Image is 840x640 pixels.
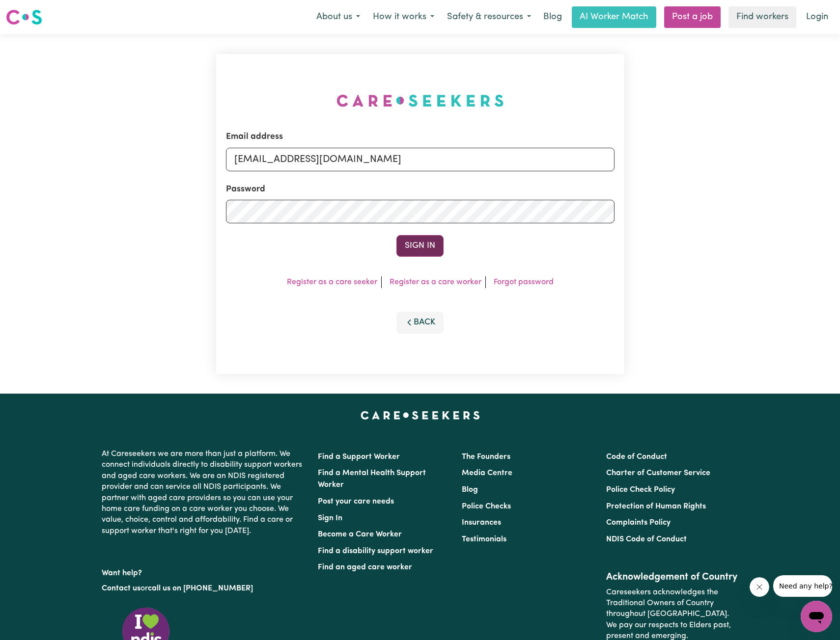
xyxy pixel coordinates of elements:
a: The Founders [462,453,510,461]
a: Find a Mental Health Support Worker [318,469,426,489]
iframe: Message from company [773,575,832,597]
a: NDIS Code of Conduct [606,535,687,543]
iframe: Close message [750,577,769,597]
p: or [102,579,306,598]
a: Post your care needs [318,498,394,506]
a: Testimonials [462,535,506,543]
a: call us on [PHONE_NUMBER] [148,585,253,592]
a: Insurances [462,519,501,527]
a: AI Worker Match [572,6,656,28]
button: How it works [366,7,441,27]
iframe: Button to launch messaging window [801,601,832,632]
a: Charter of Customer Service [606,469,710,477]
a: Protection of Human Rights [606,503,706,510]
a: Forgot password [494,278,554,286]
button: About us [310,7,366,27]
input: Email address [226,148,615,171]
a: Become a Care Worker [318,531,402,538]
a: Post a job [664,6,721,28]
a: Complaints Policy [606,519,671,527]
label: Password [226,183,265,196]
a: Find a Support Worker [318,453,400,461]
p: At Careseekers we are more than just a platform. We connect individuals directly to disability su... [102,445,306,540]
a: Blog [537,6,568,28]
a: Police Check Policy [606,486,675,494]
span: Need any help? [6,7,59,15]
a: Blog [462,486,478,494]
a: Register as a care seeker [287,278,377,286]
a: Sign In [318,514,342,522]
label: Email address [226,131,283,143]
button: Back [396,312,444,333]
img: Careseekers logo [6,8,42,26]
a: Register as a care worker [390,278,481,286]
button: Sign In [396,235,444,257]
a: Media Centre [462,469,512,477]
a: Careseekers logo [6,6,42,28]
a: Login [800,6,834,28]
h2: Acknowledgement of Country [606,571,738,583]
a: Find a disability support worker [318,547,433,555]
a: Careseekers home page [361,411,480,419]
a: Find an aged care worker [318,563,412,571]
a: Find workers [728,6,796,28]
p: Want help? [102,564,306,579]
a: Code of Conduct [606,453,667,461]
a: Police Checks [462,503,511,510]
a: Contact us [102,585,140,592]
button: Safety & resources [441,7,537,27]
